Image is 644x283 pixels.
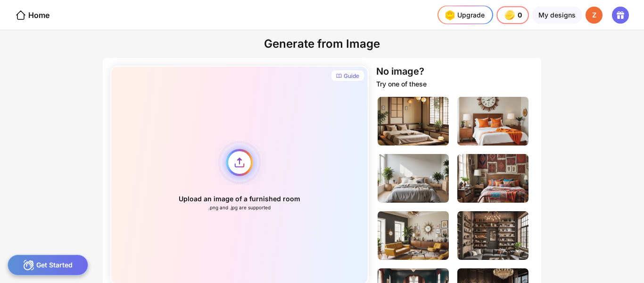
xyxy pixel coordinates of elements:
[8,255,88,275] div: Get Started
[378,211,449,260] img: livingRoomImage1.jpg
[518,11,523,19] span: 0
[376,66,424,77] div: No image?
[532,7,582,24] div: My designs
[344,72,359,80] div: Guide
[457,154,528,203] img: bedroomImage4.jpg
[457,211,528,260] img: livingRoomImage2.jpg
[457,97,528,146] img: bedroomImage2.jpg
[442,8,457,23] img: upgrade-nav-btn-icon.gif
[378,97,449,146] img: bedroomImage1.jpg
[15,9,50,21] div: Home
[378,154,449,203] img: bedroomImage3.jpg
[376,80,427,88] div: Try one of these
[442,8,485,23] div: Upgrade
[586,7,603,24] div: Z
[264,37,380,51] div: Generate from Image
